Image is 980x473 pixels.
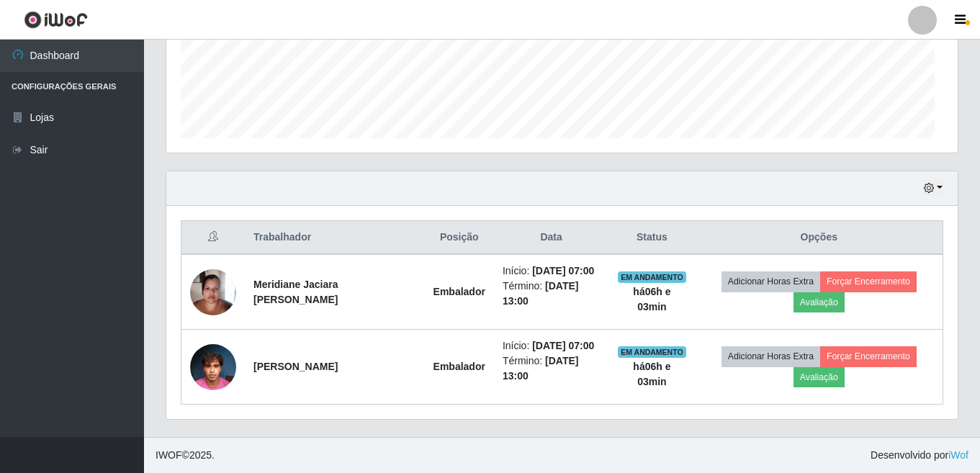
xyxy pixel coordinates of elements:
[532,340,594,351] time: [DATE] 07:00
[503,353,600,384] li: Término:
[425,221,494,255] th: Posição
[794,367,845,387] button: Avaliação
[253,361,338,372] strong: [PERSON_NAME]
[503,338,600,353] li: Início:
[871,448,968,463] span: Desenvolvido por
[948,449,968,461] a: iWof
[608,221,695,255] th: Status
[253,279,338,305] strong: Meridiane Jaciara [PERSON_NAME]
[156,449,182,461] span: IWOF
[503,263,600,279] li: Início:
[633,286,670,312] strong: há 06 h e 03 min
[433,361,485,372] strong: Embalador
[503,279,600,309] li: Término:
[794,292,845,312] button: Avaliação
[433,286,485,297] strong: Embalador
[532,265,594,276] time: [DATE] 07:00
[696,221,943,255] th: Opções
[820,271,917,292] button: Forçar Encerramento
[190,261,236,323] img: 1746375892388.jpeg
[190,336,236,397] img: 1752757807847.jpeg
[245,221,425,255] th: Trabalhador
[721,346,820,366] button: Adicionar Horas Extra
[721,271,820,292] button: Adicionar Horas Extra
[24,11,88,29] img: CoreUI Logo
[494,221,608,255] th: Data
[820,346,917,366] button: Forçar Encerramento
[633,361,670,387] strong: há 06 h e 03 min
[618,346,686,358] span: EM ANDAMENTO
[618,271,686,283] span: EM ANDAMENTO
[156,448,215,463] span: © 2025 .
